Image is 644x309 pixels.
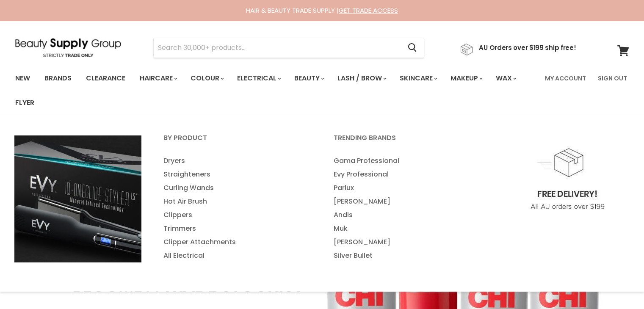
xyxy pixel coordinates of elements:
a: Wax [489,69,522,87]
a: My Account [540,69,591,87]
nav: Main [5,66,640,115]
a: GET TRADE ACCESS [339,6,398,15]
a: All Electrical [153,249,321,262]
a: [PERSON_NAME] [323,195,492,208]
div: HAIR & BEAUTY TRADE SUPPLY | [5,6,640,15]
a: Trimmers [153,222,321,235]
a: Evy Professional [323,168,492,181]
a: Dryers [153,154,321,168]
a: Beauty [288,69,329,87]
a: New [9,69,36,87]
a: Andis [323,208,492,222]
iframe: Gorgias live chat messenger [602,269,636,301]
a: By Product [153,131,321,152]
a: Colour [184,69,229,87]
a: Straighteners [153,168,321,181]
a: Sign Out [593,69,632,87]
a: Parlux [323,181,492,195]
a: Flyer [9,94,41,112]
a: [PERSON_NAME] [323,235,492,249]
a: Muk [323,222,492,235]
ul: Main menu [153,154,321,262]
a: Curling Wands [153,181,321,195]
a: Clippers [153,208,321,222]
a: Hot Air Brush [153,195,321,208]
button: Search [401,38,424,58]
form: Product [153,38,424,58]
a: Silver Bullet [323,249,492,262]
a: Gama Professional [323,154,492,168]
ul: Main menu [323,154,492,262]
a: Clipper Attachments [153,235,321,249]
a: Lash / Brow [331,69,392,87]
a: Brands [38,69,78,87]
a: Clearance [80,69,132,87]
a: Trending Brands [323,131,492,152]
a: Makeup [444,69,488,87]
ul: Main menu [9,66,540,115]
a: Haircare [133,69,182,87]
input: Search [154,38,401,58]
a: Electrical [231,69,286,87]
a: Skincare [393,69,442,87]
